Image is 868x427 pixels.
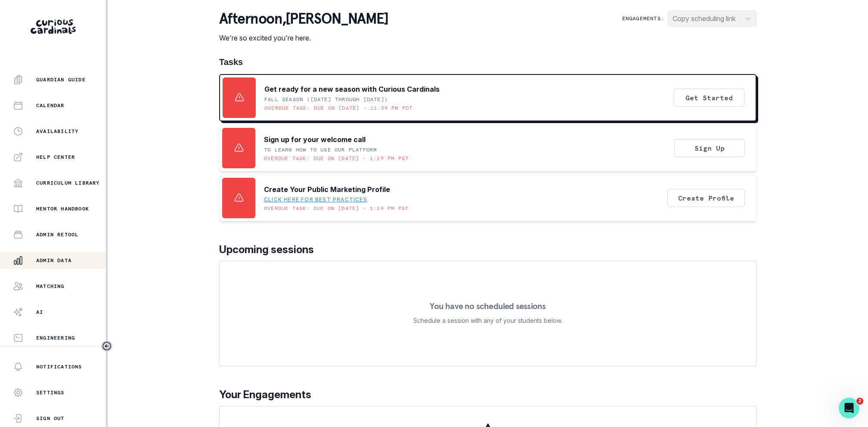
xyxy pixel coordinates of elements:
[36,334,75,341] p: Engineering
[36,205,89,212] p: Mentor Handbook
[36,128,78,135] p: Availability
[36,363,82,370] p: Notifications
[219,242,756,257] p: Upcoming sessions
[264,134,366,145] p: Sign up for your welcome call
[264,105,412,111] p: Overdue task: Due on [DATE] • 11:59 PM PDT
[36,257,71,264] p: Admin Data
[264,205,409,212] p: Overdue task: Due on [DATE] • 1:19 PM PST
[839,398,859,418] iframe: Intercom live chat
[219,10,388,28] p: afternoon , [PERSON_NAME]
[264,196,367,203] a: Click here for best practices
[264,184,390,195] p: Create Your Public Marketing Profile
[264,84,440,94] p: Get ready for a new season with Curious Cardinals
[264,155,409,162] p: Overdue task: Due on [DATE] • 1:19 PM PST
[36,76,86,83] p: Guardian Guide
[31,19,76,34] img: Curious Cardinals Logo
[36,283,65,290] p: Matching
[36,415,65,422] p: Sign Out
[36,309,43,316] p: AI
[36,102,65,109] p: Calendar
[674,139,745,157] button: Sign Up
[36,154,75,161] p: Help Center
[667,189,745,207] button: Create Profile
[36,231,78,238] p: Admin Retool
[36,179,100,186] p: Curriculum Library
[101,340,112,352] button: Toggle sidebar
[36,389,65,396] p: Settings
[264,146,377,153] p: To learn how to use our platform
[219,33,388,43] p: We're so excited you're here.
[430,302,546,310] p: You have no scheduled sessions
[219,57,756,67] h1: Tasks
[622,15,664,22] p: Engagements:
[219,387,756,402] p: Your Engagements
[856,398,863,405] span: 2
[264,96,388,103] p: Fall Season ([DATE] through [DATE])
[413,316,562,326] p: Schedule a session with any of your students below.
[674,89,744,107] button: Get Started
